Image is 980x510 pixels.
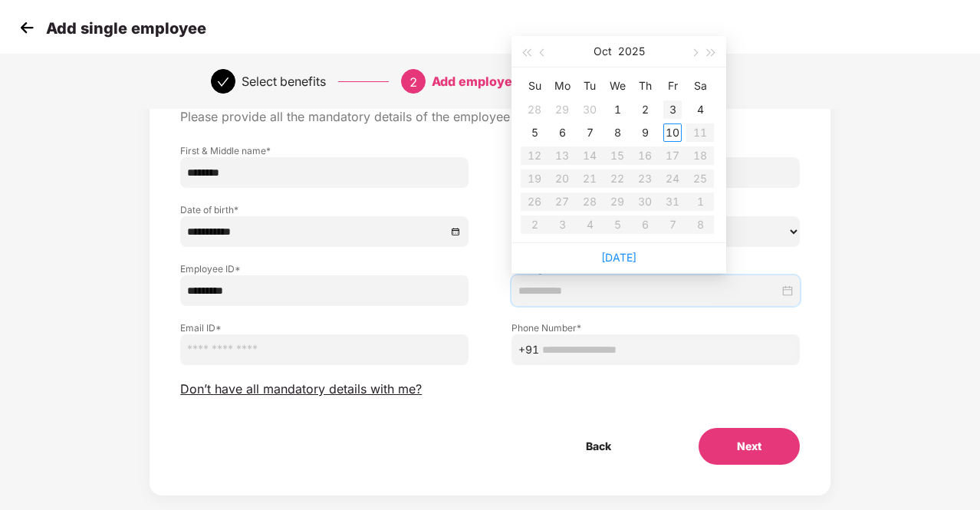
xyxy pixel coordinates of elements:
button: Next [699,428,800,465]
p: Add single employee [46,19,206,38]
td: 2025-09-29 [548,98,576,121]
div: 28 [525,100,544,119]
td: 2025-10-05 [521,121,548,144]
label: Email ID [180,321,469,334]
label: Phone Number [511,321,800,334]
th: Tu [576,74,603,98]
th: Sa [686,74,714,98]
td: 2025-09-28 [521,98,548,121]
td: 2025-10-02 [631,98,659,121]
td: 2025-10-04 [686,98,714,121]
label: Date of birth [180,203,469,216]
div: 3 [663,100,682,119]
div: Add employee details [432,69,564,94]
div: 2 [636,100,654,119]
td: 2025-10-09 [631,121,659,144]
button: Oct [594,36,612,67]
th: Fr [659,74,686,98]
span: +91 [518,341,539,358]
div: 6 [553,123,571,142]
span: Don’t have all mandatory details with me? [180,381,422,397]
th: Mo [548,74,576,98]
div: 5 [525,123,544,142]
span: 2 [409,74,417,90]
a: [DATE] [601,251,636,264]
label: Employee ID [180,262,469,275]
span: check [217,76,229,88]
div: 10 [663,123,682,142]
td: 2025-09-30 [576,98,603,121]
div: 8 [608,123,626,142]
div: 30 [580,100,599,119]
div: 4 [691,100,709,119]
button: 2025 [618,36,645,67]
img: svg+xml;base64,PHN2ZyB4bWxucz0iaHR0cDovL3d3dy53My5vcmcvMjAwMC9zdmciIHdpZHRoPSIzMCIgaGVpZ2h0PSIzMC... [15,16,38,39]
div: 7 [580,123,599,142]
td: 2025-10-07 [576,121,603,144]
label: First & Middle name [180,144,469,157]
div: Select benefits [242,69,326,94]
td: 2025-10-10 [659,121,686,144]
th: Su [521,74,548,98]
th: We [603,74,631,98]
td: 2025-10-03 [659,98,686,121]
div: 1 [608,100,626,119]
td: 2025-10-06 [548,121,576,144]
p: Please provide all the mandatory details of the employee [180,109,800,125]
button: Back [548,428,649,465]
div: 9 [636,123,654,142]
th: Th [631,74,659,98]
td: 2025-10-08 [603,121,631,144]
td: 2025-10-01 [603,98,631,121]
div: 29 [553,100,571,119]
